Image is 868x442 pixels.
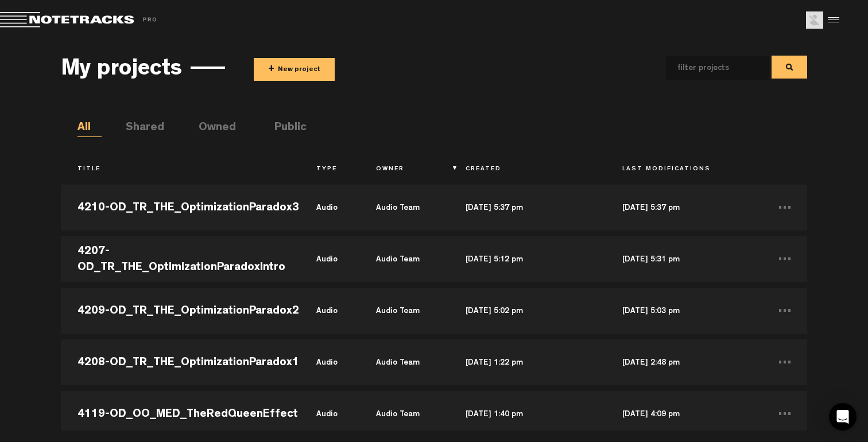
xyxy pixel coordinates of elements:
td: ... [762,182,807,233]
img: ACg8ocLu3IjZ0q4g3Sv-67rBggf13R-7caSq40_txJsJBEcwv2RmFg=s96-c [806,11,823,29]
td: Audio Team [359,337,449,388]
button: +New project [254,58,335,81]
td: ... [762,233,807,285]
td: Audio Team [359,388,449,440]
input: filter projects [666,56,751,80]
td: [DATE] 5:37 pm [606,182,762,233]
td: 4208-OD_TR_THE_OptimizationParadox1 [61,337,300,388]
h3: My projects [61,58,182,83]
td: [DATE] 5:12 pm [449,233,606,285]
td: audio [300,285,359,337]
td: 4119-OD_OO_MED_TheRedQueenEffect [61,388,300,440]
li: Public [274,120,299,137]
li: Shared [126,120,150,137]
th: Type [300,160,359,179]
li: Owned [199,120,223,137]
td: [DATE] 4:09 pm [606,388,762,440]
th: Last Modifications [606,160,762,179]
td: [DATE] 5:03 pm [606,285,762,337]
td: Audio Team [359,285,449,337]
th: Owner [359,160,449,179]
td: 4207-OD_TR_THE_OptimizationParadoxIntro [61,233,300,285]
th: Created [449,160,606,179]
td: [DATE] 5:37 pm [449,182,606,233]
td: Audio Team [359,182,449,233]
td: Audio Team [359,233,449,285]
td: 4210-OD_TR_THE_OptimizationParadox3 [61,182,300,233]
td: audio [300,337,359,388]
li: All [77,120,102,137]
td: [DATE] 5:02 pm [449,285,606,337]
span: + [268,63,274,76]
td: audio [300,182,359,233]
td: 4209-OD_TR_THE_OptimizationParadox2 [61,285,300,337]
div: Open Intercom Messenger [829,403,857,431]
td: audio [300,388,359,440]
th: Title [61,160,300,179]
td: [DATE] 2:48 pm [606,337,762,388]
td: ... [762,285,807,337]
td: [DATE] 1:40 pm [449,388,606,440]
td: audio [300,233,359,285]
td: [DATE] 1:22 pm [449,337,606,388]
td: ... [762,388,807,440]
td: [DATE] 5:31 pm [606,233,762,285]
td: ... [762,337,807,388]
